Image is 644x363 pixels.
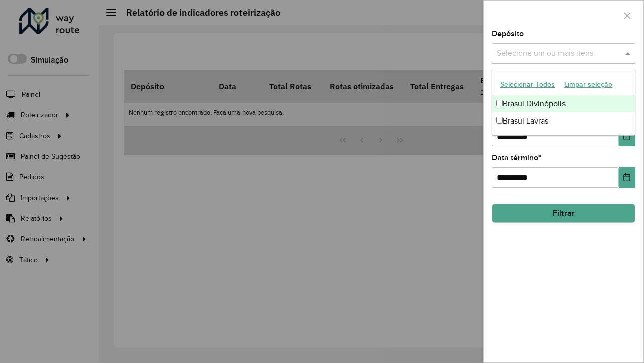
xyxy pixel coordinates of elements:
ng-dropdown-panel: Options list [492,69,635,136]
div: Brasul Lavras [492,112,635,130]
div: Brasul Divinópolis [492,95,635,112]
button: Choose Date [619,126,635,146]
button: Filtrar [492,204,635,223]
button: Selecionar Todos [496,77,559,92]
label: Depósito [492,28,524,40]
label: Data término [492,152,541,164]
button: Choose Date [619,167,635,188]
button: Limpar seleção [559,77,617,92]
